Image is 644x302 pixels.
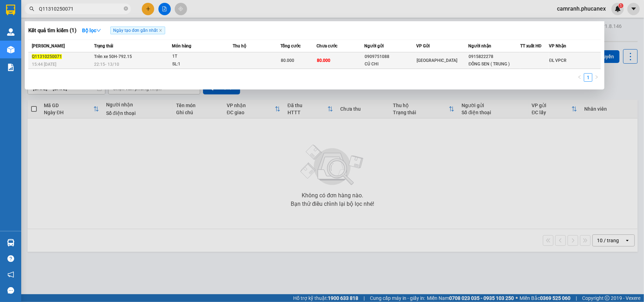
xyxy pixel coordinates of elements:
span: Món hàng [172,43,191,48]
span: Người gửi [365,43,384,48]
span: VP Nhận [549,43,566,48]
button: Bộ lọcdown [76,25,107,36]
div: SL: 1 [172,60,225,68]
span: Người nhận [468,43,491,48]
img: warehouse-icon [7,28,14,36]
button: right [592,73,601,82]
span: Chưa cước [317,43,337,48]
span: 80.000 [281,58,294,63]
img: logo-vxr [6,5,15,15]
div: CỦ CHI [365,60,416,68]
span: Trên xe 50H-792.15 [94,54,132,59]
span: 22:15 - 13/10 [94,62,119,67]
span: Ngày tạo đơn gần nhất [110,27,165,34]
span: [GEOGRAPHIC_DATA] [417,58,457,63]
span: 80.000 [317,58,330,63]
div: ĐỒNG SEN ( TRUNG ) [469,60,520,68]
span: VP Gửi [416,43,430,48]
div: 0909751088 [365,53,416,60]
div: 1T [172,53,225,60]
span: Tổng cước [280,43,301,48]
img: warehouse-icon [7,239,14,246]
span: 15:44 [DATE] [32,62,56,67]
span: [PERSON_NAME] [32,43,65,48]
span: TT xuất HĐ [520,43,542,48]
span: Trạng thái [94,43,113,48]
span: question-circle [7,255,14,262]
span: ĐL VPCR [549,58,567,63]
span: Thu hộ [233,43,246,48]
span: close [159,29,162,32]
span: Q11310250071 [32,54,62,59]
strong: Bộ lọc [82,28,101,33]
span: notification [7,271,14,278]
span: search [29,6,34,11]
a: 1 [584,74,592,81]
li: Previous Page [575,73,584,82]
span: message [7,287,14,294]
img: warehouse-icon [7,46,14,53]
button: left [575,73,584,82]
input: Tìm tên, số ĐT hoặc mã đơn [39,5,122,13]
li: 1 [584,73,592,82]
span: down [96,28,101,33]
span: close-circle [124,6,128,12]
span: close-circle [124,6,128,11]
span: right [594,75,599,79]
img: solution-icon [7,64,14,71]
div: 0915822278 [469,53,520,60]
h3: Kết quả tìm kiếm ( 1 ) [28,27,76,34]
span: left [578,75,582,79]
li: Next Page [592,73,601,82]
